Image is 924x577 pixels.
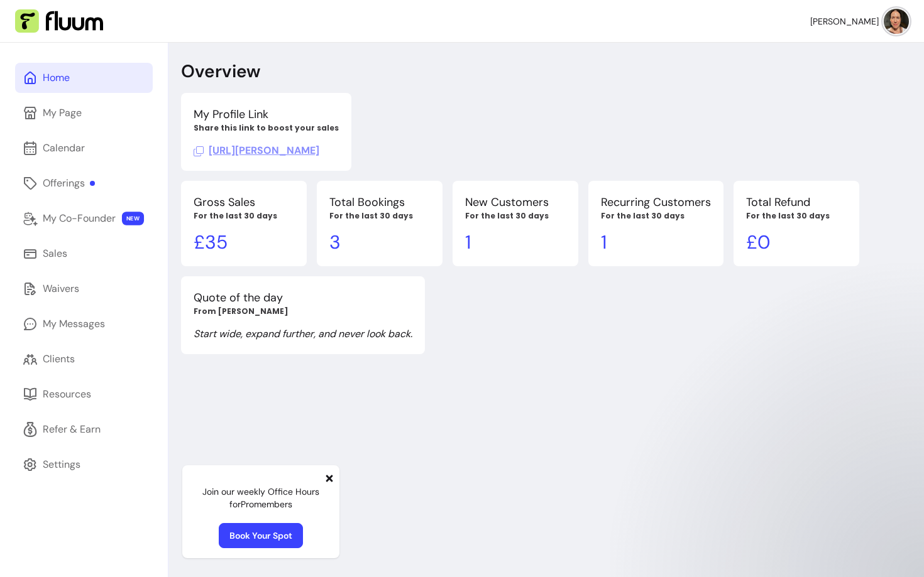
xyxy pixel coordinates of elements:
[43,70,70,85] div: Home
[15,98,153,128] a: My Page
[746,211,847,221] p: For the last 30 days
[15,133,153,163] a: Calendar
[666,405,918,543] iframe: Intercom notifications message
[43,457,80,472] div: Settings
[15,450,153,480] a: Settings
[194,289,412,306] p: Quote of the day
[43,141,85,156] div: Calendar
[43,387,91,402] div: Resources
[43,316,105,332] div: My Messages
[219,523,303,548] a: Book Your Spot
[601,193,711,211] p: Recurring Customers
[43,176,95,191] div: Offerings
[884,9,909,34] img: avatar
[43,246,67,261] div: Sales
[15,9,103,33] img: Fluum Logo
[15,274,153,304] a: Waivers
[329,193,430,211] p: Total Bookings
[465,231,566,254] p: 1
[329,211,430,221] p: For the last 30 days
[15,63,153,93] a: Home
[194,231,294,254] p: £ 35
[15,203,153,234] a: My Co-Founder NEW
[601,211,711,221] p: For the last 30 days
[15,379,153,409] a: Resources
[746,231,847,254] p: £ 0
[15,414,153,445] a: Refer & Earn
[15,239,153,269] a: Sales
[194,144,319,157] span: Click to copy
[122,212,144,225] span: NEW
[43,211,116,226] div: My Co-Founder
[192,485,329,510] p: Join our weekly Office Hours for Pro members
[810,9,909,34] button: avatar[PERSON_NAME]
[194,123,339,133] p: Share this link to boost your sales
[810,15,879,28] span: [PERSON_NAME]
[601,231,711,254] p: 1
[194,193,294,211] p: Gross Sales
[465,193,566,211] p: New Customers
[15,309,153,339] a: My Messages
[181,60,260,83] p: Overview
[15,344,153,374] a: Clients
[43,105,82,121] div: My Page
[194,105,339,123] p: My Profile Link
[869,484,899,514] iframe: Intercom live chat
[329,231,430,254] p: 3
[194,211,294,221] p: For the last 30 days
[43,281,79,296] div: Waivers
[15,168,153,198] a: Offerings
[746,193,847,211] p: Total Refund
[194,306,412,316] p: From [PERSON_NAME]
[43,422,101,437] div: Refer & Earn
[194,326,412,342] p: Start wide, expand further, and never look back.
[43,352,75,367] div: Clients
[465,211,566,221] p: For the last 30 days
